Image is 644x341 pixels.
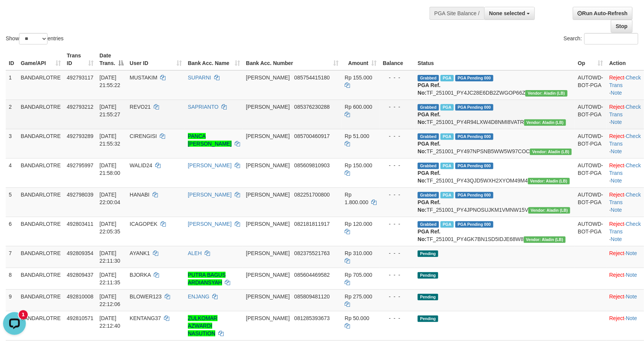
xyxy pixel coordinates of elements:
[188,162,232,168] a: [PERSON_NAME]
[18,49,64,70] th: Game/API: activate to sort column ascending
[18,187,64,217] td: BANDARLOTRE
[345,133,369,139] span: Rp 51.000
[294,192,330,198] span: Copy 082251700800 to clipboard
[100,162,121,176] span: [DATE] 21:58:00
[18,311,64,340] td: BANDARLOTRE
[345,293,372,300] span: Rp 275.000
[418,199,440,213] b: PGA Ref. No:
[611,207,622,213] a: Note
[18,268,64,289] td: BANDARLOTRE
[575,158,606,187] td: AUTOWD-BOT-PGA
[6,289,18,311] td: 9
[130,272,151,278] span: BJORKA
[383,220,412,228] div: - - -
[294,75,330,81] span: Copy 085754415180 to clipboard
[584,33,638,44] input: Search:
[6,100,18,129] td: 2
[100,293,121,307] span: [DATE] 22:12:06
[606,70,644,100] td: · ·
[609,221,625,227] a: Reject
[524,119,566,126] span: Vendor URL: https://dashboard.q2checkout.com/secure
[188,250,202,256] a: ALEH
[455,163,493,169] span: PGA Pending
[418,228,440,242] b: PGA Ref. No:
[418,104,439,111] span: Grabbed
[130,75,157,81] span: MUSTAKIM
[609,272,625,278] a: Reject
[100,315,121,329] span: [DATE] 22:12:40
[383,103,412,111] div: - - -
[294,272,330,278] span: Copy 085604469582 to clipboard
[18,217,64,246] td: BANDARLOTRE
[575,217,606,246] td: AUTOWD-BOT-PGA
[530,149,572,155] span: Vendor URL: https://dashboard.q2checkout.com/secure
[19,33,48,44] select: Showentries
[130,221,157,227] span: ICAGOPEK
[440,221,454,228] span: Marked by btaveoaa1
[246,192,290,198] span: [PERSON_NAME]
[418,272,438,279] span: Pending
[67,75,94,81] span: 492793117
[575,187,606,217] td: AUTOWD-BOT-PGA
[67,221,94,227] span: 492803411
[609,162,641,176] a: Check Trans
[100,133,121,147] span: [DATE] 21:55:32
[383,293,412,300] div: - - -
[611,119,622,125] a: Note
[575,49,606,70] th: Op: activate to sort column ascending
[611,148,622,154] a: Note
[606,100,644,129] td: · ·
[188,221,232,227] a: [PERSON_NAME]
[418,82,440,96] b: PGA Ref. No:
[6,70,18,100] td: 1
[246,75,290,81] span: [PERSON_NAME]
[345,75,372,81] span: Rp 155.000
[528,178,570,184] span: Vendor URL: https://dashboard.q2checkout.com/secure
[606,158,644,187] td: · ·
[6,33,64,44] label: Show entries
[130,293,162,300] span: BLOWER123
[130,250,150,256] span: AYANK1
[415,187,575,217] td: TF_251001_PY4JPNOSUJKM1VMNW15V
[383,271,412,279] div: - - -
[6,49,18,70] th: ID
[294,315,330,321] span: Copy 081285393673 to clipboard
[188,75,211,81] a: SUPARNI
[345,272,372,278] span: Rp 705.000
[18,158,64,187] td: BANDARLOTRE
[19,1,28,10] div: New messages notification
[524,236,566,243] span: Vendor URL: https://dashboard.q2checkout.com/secure
[440,192,454,198] span: Marked by btaveoaa1
[611,236,622,242] a: Note
[345,162,372,168] span: Rp 150.000
[243,49,342,70] th: Bank Acc. Number: activate to sort column ascending
[383,314,412,322] div: - - -
[609,192,641,205] a: Check Trans
[525,90,567,97] span: Vendor URL: https://dashboard.q2checkout.com/secure
[455,192,493,198] span: PGA Pending
[626,250,637,256] a: Note
[294,133,330,139] span: Copy 085700460917 to clipboard
[67,250,94,256] span: 492809354
[606,311,644,340] td: ·
[606,129,644,158] td: · ·
[418,133,439,140] span: Grabbed
[246,133,290,139] span: [PERSON_NAME]
[606,187,644,217] td: · ·
[418,294,438,300] span: Pending
[609,104,625,110] a: Reject
[484,7,535,20] button: None selected
[246,221,290,227] span: [PERSON_NAME]
[575,129,606,158] td: AUTOWD-BOT-PGA
[418,141,440,154] b: PGA Ref. No:
[383,249,412,257] div: - - -
[455,221,493,228] span: PGA Pending
[440,104,454,111] span: Marked by btaveoaa1
[609,221,641,235] a: Check Trans
[418,316,438,322] span: Pending
[415,100,575,129] td: TF_251001_PY4R94LXW4D8NMI8VATR
[609,293,625,300] a: Reject
[418,111,440,125] b: PGA Ref. No:
[455,104,493,111] span: PGA Pending
[100,250,121,264] span: [DATE] 22:11:30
